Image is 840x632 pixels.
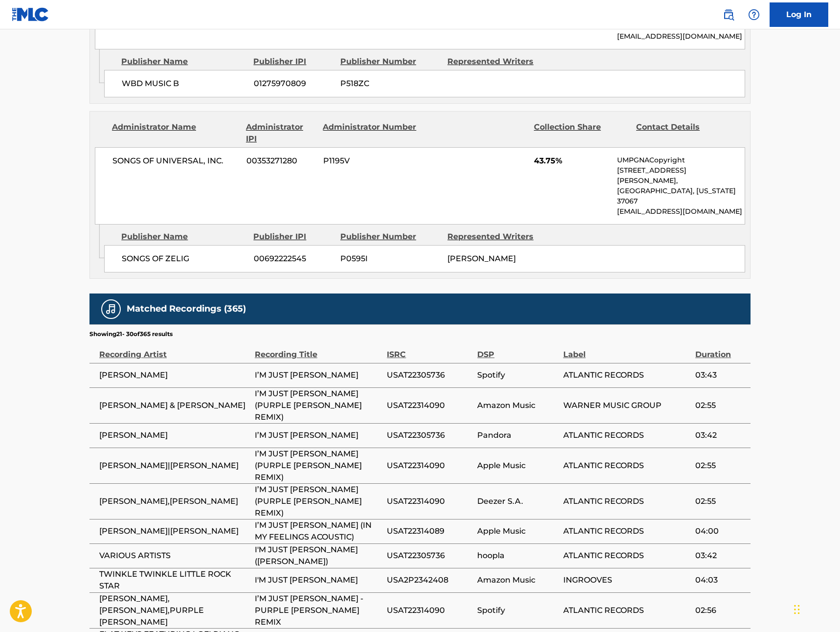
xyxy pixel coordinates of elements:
[387,460,472,472] span: USAT22314090
[255,448,382,483] span: I’M JUST [PERSON_NAME] (PURPLE [PERSON_NAME] REMIX)
[387,369,472,381] span: USAT22305736
[748,9,760,21] img: help
[121,231,246,243] div: Publisher Name
[534,121,629,145] div: Collection Share
[323,121,418,145] div: Administrator Number
[122,253,246,265] span: SONGS OF ZELIG
[340,253,440,265] span: P0595I
[695,429,746,441] span: 03:42
[477,339,558,361] div: DSP
[254,253,333,265] span: 00692222545
[563,574,690,586] span: INGROOVES
[387,429,472,441] span: USAT22305736
[477,550,558,562] span: hoopla
[617,165,745,186] p: [STREET_ADDRESS][PERSON_NAME],
[99,429,250,441] span: [PERSON_NAME]
[387,400,472,411] span: USAT22314090
[255,388,382,423] span: I’M JUST [PERSON_NAME] (PURPLE [PERSON_NAME] REMIX)
[791,585,840,632] iframe: Chat Widget
[387,339,472,361] div: ISRC
[387,574,472,586] span: USA2P2342408
[563,550,690,562] span: ATLANTIC RECORDS
[477,369,558,381] span: Spotify
[563,369,690,381] span: ATLANTIC RECORDS
[255,593,382,628] span: I’M JUST [PERSON_NAME] - PURPLE [PERSON_NAME] REMIX
[99,550,250,562] span: VARIOUS ARTISTS
[695,525,746,537] span: 04:00
[99,496,250,507] span: [PERSON_NAME],[PERSON_NAME]
[340,231,440,243] div: Publisher Number
[122,78,246,90] span: WBD MUSIC B
[794,595,800,624] div: Dra
[253,231,333,243] div: Publisher IPI
[695,369,746,381] span: 03:43
[447,56,547,68] div: Represented Writers
[636,121,731,145] div: Contact Details
[99,339,250,361] div: Recording Artist
[534,155,610,167] span: 43.75%
[387,525,472,537] span: USAT22314089
[255,429,382,441] span: I’M JUST [PERSON_NAME]
[723,9,734,21] img: search
[477,525,558,537] span: Apple Music
[563,525,690,537] span: ATLANTIC RECORDS
[255,519,382,543] span: I’M JUST [PERSON_NAME] (IN MY FEELINGS ACOUSTIC)
[695,460,746,472] span: 02:55
[617,186,745,206] p: [GEOGRAPHIC_DATA], [US_STATE] 37067
[695,400,746,411] span: 02:55
[12,7,49,22] img: MLC Logo
[255,544,382,567] span: I'M JUST [PERSON_NAME] ([PERSON_NAME])
[477,574,558,586] span: Amazon Music
[254,78,333,90] span: 01275970809
[744,5,764,24] div: Help
[99,369,250,381] span: [PERSON_NAME]
[719,5,738,24] a: Public Search
[127,303,246,315] h5: Matched Recordings (365)
[340,56,440,68] div: Publisher Number
[387,496,472,507] span: USAT22314090
[563,460,690,472] span: ATLANTIC RECORDS
[695,496,746,507] span: 02:55
[477,400,558,411] span: Amazon Music
[563,400,690,411] span: WARNER MUSIC GROUP
[563,605,690,616] span: ATLANTIC RECORDS
[695,339,746,361] div: Duration
[563,339,690,361] div: Label
[617,31,745,42] p: [EMAIL_ADDRESS][DOMAIN_NAME]
[99,568,250,592] span: TWINKLE TWINKLE LITTLE ROCK STAR
[121,56,246,68] div: Publisher Name
[112,121,239,145] div: Administrator Name
[617,206,745,217] p: [EMAIL_ADDRESS][DOMAIN_NAME]
[477,605,558,616] span: Spotify
[695,550,746,562] span: 03:42
[255,484,382,519] span: I’M JUST [PERSON_NAME] (PURPLE [PERSON_NAME] REMIX)
[695,574,746,586] span: 04:03
[255,574,382,586] span: I'M JUST [PERSON_NAME]
[246,121,315,145] div: Administrator IPI
[99,525,250,537] span: [PERSON_NAME]|[PERSON_NAME]
[99,593,250,628] span: [PERSON_NAME],[PERSON_NAME],PURPLE [PERSON_NAME]
[617,155,745,165] p: UMPGNACopyright
[253,56,333,68] div: Publisher IPI
[99,460,250,472] span: [PERSON_NAME]|[PERSON_NAME]
[105,303,117,315] img: Matched Recordings
[112,155,239,167] span: SONGS OF UNIVERSAL, INC.
[387,605,472,616] span: USAT22314090
[477,460,558,472] span: Apple Music
[99,400,250,411] span: [PERSON_NAME] & [PERSON_NAME]
[770,2,828,27] a: Log In
[695,605,746,616] span: 02:56
[340,78,440,90] span: P518ZC
[563,429,690,441] span: ATLANTIC RECORDS
[89,330,173,339] p: Showing 21 - 30 of 365 results
[323,155,418,167] span: P1195V
[387,550,472,562] span: USAT22305736
[477,429,558,441] span: Pandora
[791,585,840,632] div: Chatt-widget
[447,254,516,263] span: [PERSON_NAME]
[477,496,558,507] span: Deezer S.A.
[563,496,690,507] span: ATLANTIC RECORDS
[447,231,547,243] div: Represented Writers
[255,369,382,381] span: I’M JUST [PERSON_NAME]
[246,155,316,167] span: 00353271280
